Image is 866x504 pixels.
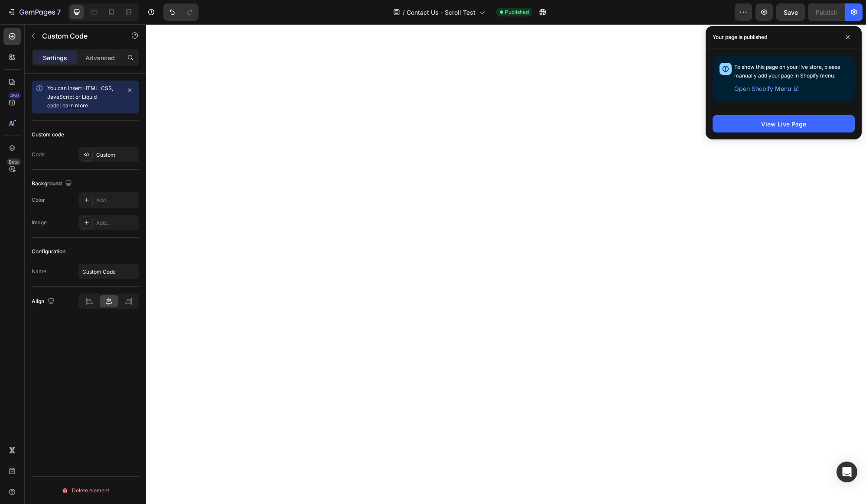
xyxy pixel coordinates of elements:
[32,178,74,190] div: Background
[32,219,47,226] div: Image
[776,3,805,21] button: Save
[146,24,866,504] iframe: Design area
[734,64,840,79] span: To show this page on your live store, please manually add your page in Shopify menu.
[32,296,56,307] div: Align
[163,3,199,21] div: Undo/Redo
[32,151,45,158] div: Code
[47,85,113,109] span: You can insert HTML, CSS, JavaScript or Liquid code
[32,248,65,255] div: Configuration
[837,462,857,482] div: Open Intercom Messenger
[59,102,88,109] a: Learn more
[761,120,806,129] div: View Live Page
[816,8,837,17] div: Publish
[808,3,845,21] button: Publish
[32,131,64,139] div: Custom code
[784,9,798,16] span: Save
[713,115,855,132] button: View Live Page
[734,84,791,94] span: Open Shopify Menu
[96,197,137,204] div: Add...
[62,485,109,496] div: Delete element
[403,8,405,17] span: /
[505,8,529,16] span: Published
[43,53,67,62] p: Settings
[3,3,65,21] button: 7
[32,484,139,498] button: Delete element
[713,33,767,42] p: Your page is published
[96,219,137,227] div: Add...
[7,158,21,165] div: Beta
[96,151,137,159] div: Custom
[32,196,45,204] div: Color
[8,92,21,99] div: 450
[42,31,116,41] p: Custom Code
[32,268,46,275] div: Name
[85,53,115,62] p: Advanced
[407,8,475,17] span: Contact Us - Scroll Test
[57,7,61,17] p: 7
